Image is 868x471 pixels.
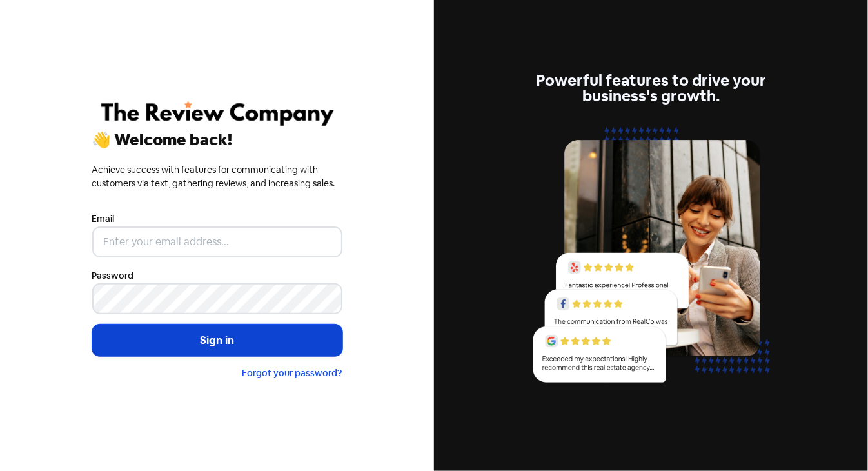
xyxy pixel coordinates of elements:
[92,212,115,226] label: Email
[242,367,342,379] a: Forgot your password?
[92,325,342,357] button: Sign in
[92,132,342,148] div: 👋 Welcome back!
[92,163,342,190] div: Achieve success with features for communicating with customers via text, gathering reviews, and i...
[526,73,776,104] div: Powerful features to drive your business's growth.
[92,226,342,257] input: Enter your email address...
[92,269,134,283] label: Password
[526,119,776,397] img: reviews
